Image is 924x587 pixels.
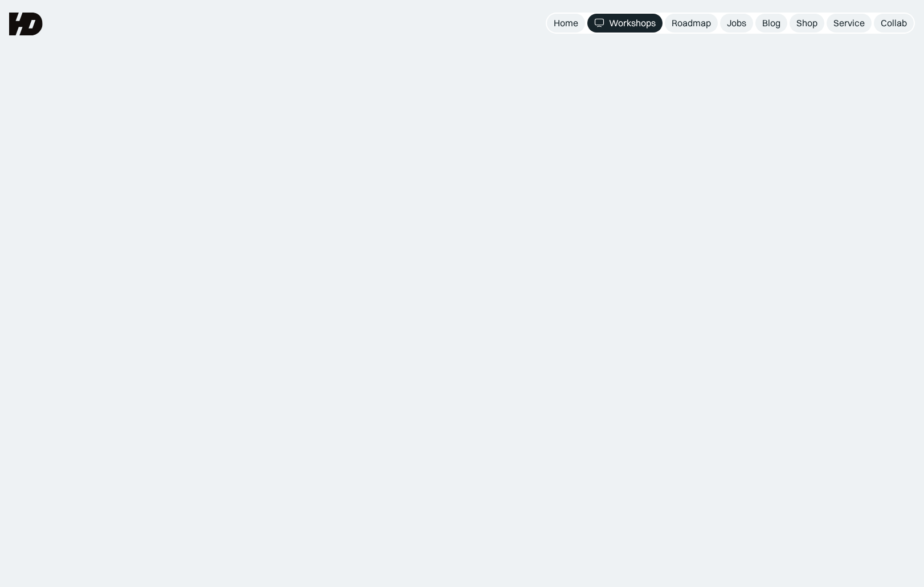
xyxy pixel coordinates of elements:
[833,17,865,29] div: Service
[672,17,711,29] div: Roadmap
[762,17,780,29] div: Blog
[587,14,663,33] a: Workshops
[874,14,914,33] a: Collab
[547,14,585,33] a: Home
[796,17,817,29] div: Shop
[554,17,578,29] div: Home
[665,14,718,33] a: Roadmap
[727,17,746,29] div: Jobs
[790,14,824,33] a: Shop
[609,17,656,29] div: Workshops
[755,14,787,33] a: Blog
[827,14,872,33] a: Service
[720,14,753,33] a: Jobs
[881,17,907,29] div: Collab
